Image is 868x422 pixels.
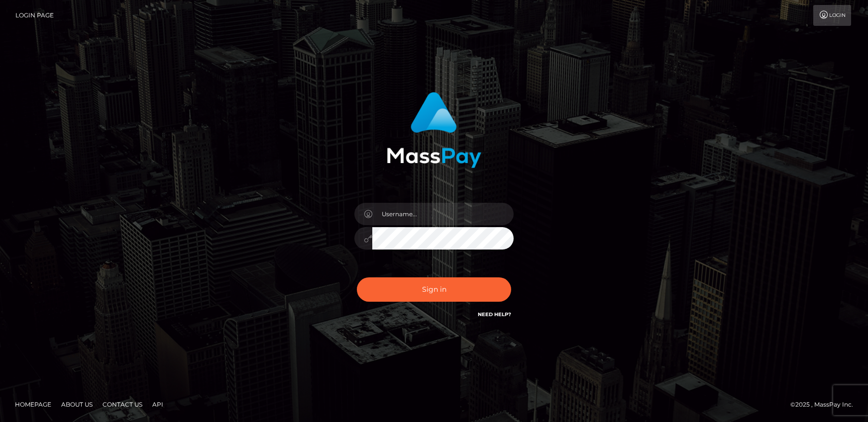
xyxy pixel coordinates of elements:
[790,399,861,410] div: © 2025 , MassPay Inc.
[357,277,511,302] button: Sign in
[15,5,54,26] a: Login Page
[372,203,514,225] input: Username...
[813,5,851,26] a: Login
[57,397,97,412] a: About Us
[99,397,146,412] a: Contact Us
[11,397,55,412] a: Homepage
[148,397,167,412] a: API
[387,92,481,168] img: MassPay Login
[478,311,511,318] a: Need Help?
